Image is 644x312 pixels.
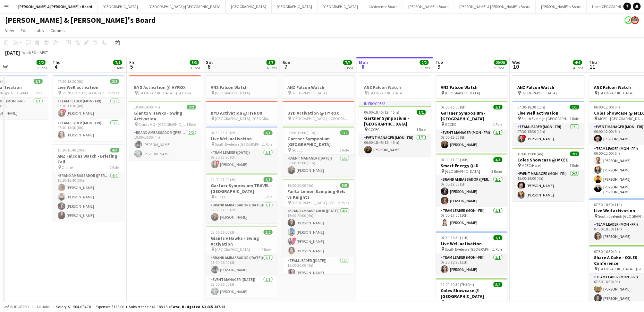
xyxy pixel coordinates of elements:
button: [PERSON_NAME] & [PERSON_NAME]'s Board [13,0,97,13]
button: [GEOGRAPHIC_DATA] [97,0,143,13]
button: Budgeted [3,303,30,310]
span: All jobs [35,304,51,309]
app-user-avatar: Arrence Torres [631,16,639,24]
div: Salary $1 564 073.70 + Expenses $126.00 + Subsistence $41 188.18 = [56,304,225,309]
button: [GEOGRAPHIC_DATA]/[GEOGRAPHIC_DATA] [143,0,226,13]
button: [GEOGRAPHIC_DATA] [318,0,363,13]
button: Uber [GEOGRAPHIC_DATA] [587,0,641,13]
button: [PERSON_NAME]'s Board [403,0,454,13]
button: [GEOGRAPHIC_DATA] [272,0,318,13]
button: [GEOGRAPHIC_DATA] [226,0,272,13]
app-user-avatar: James Millard [625,16,632,24]
button: [PERSON_NAME] & [PERSON_NAME]'s Board [454,0,536,13]
button: Conference Board [363,0,403,13]
span: Total Budgeted $1 605 387.88 [171,304,225,309]
span: Budgeted [10,305,29,309]
button: [PERSON_NAME]'s Board [536,0,587,13]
